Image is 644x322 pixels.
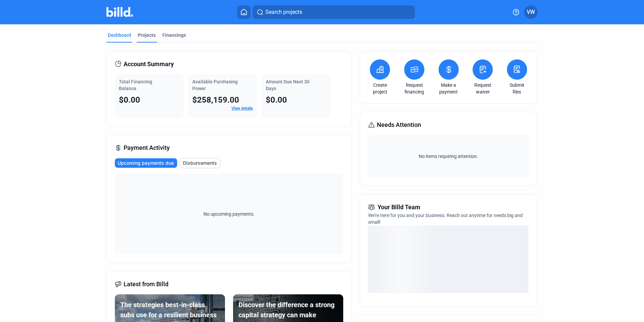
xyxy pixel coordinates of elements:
[124,59,174,69] span: Account Summary
[238,300,338,320] div: Discover the difference a strong capital strategy can make
[120,300,220,320] div: The strategies best-in-class subs use for a resilient business
[183,160,217,166] span: Disbursements
[505,82,529,95] a: Submit files
[368,225,528,293] div: loading
[437,82,460,95] a: Make a payment
[106,7,133,17] img: Billd Company Logo
[124,279,168,289] span: Latest from Billd
[527,8,535,16] span: VW
[118,160,174,166] span: Upcoming payments due
[265,8,302,16] span: Search projects
[368,82,392,95] a: Create project
[192,95,239,105] span: $258,159.00
[124,143,170,153] span: Payment Activity
[471,82,494,95] a: Request waiver
[266,95,287,105] span: $0.00
[371,153,526,160] span: No items requiring attention.
[119,95,140,105] span: $0.00
[378,203,420,212] span: Your Billd Team
[266,79,310,91] span: Amount Due Next 30 Days
[377,120,421,130] span: Needs Attention
[402,82,426,95] a: Request financing
[231,106,253,111] a: View details
[199,211,259,217] span: No upcoming payments.
[368,213,523,225] span: We're here for you and your business. Reach out anytime for needs big and small!
[192,79,238,91] span: Available Purchasing Power
[108,32,131,38] div: Dashboard
[119,79,152,91] span: Total Financing Balance
[138,32,156,38] div: Projects
[162,32,186,38] div: Financings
